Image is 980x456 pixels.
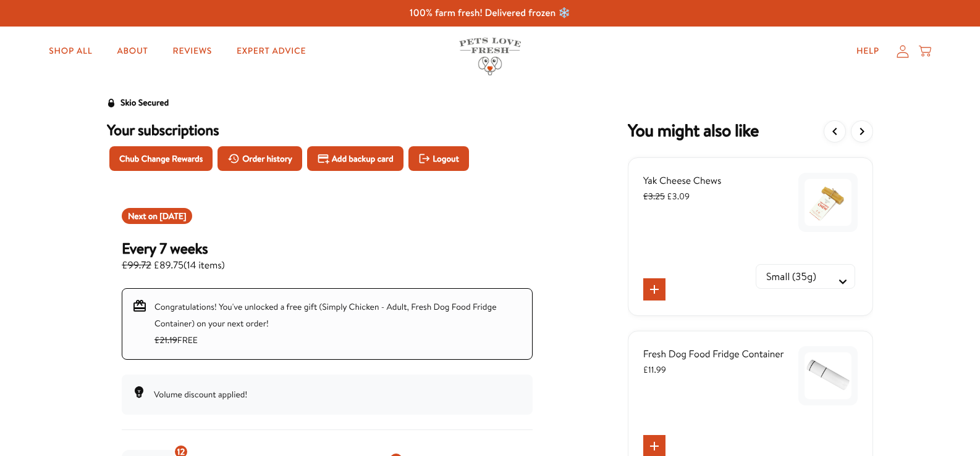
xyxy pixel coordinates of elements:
button: Order history [218,146,302,171]
iframe: Gorgias live chat messenger [918,398,968,444]
button: Logout [408,146,469,171]
span: Yak Cheese Chews [643,174,722,188]
s: £3.25 [643,190,665,202]
a: Reviews [163,39,222,64]
span: Fresh Dog Food Fridge Container [643,347,784,361]
span: Order history [242,152,292,165]
button: Chub Change Rewards [109,146,213,171]
span: Volume discount applied! [154,388,247,400]
a: Help [847,39,889,64]
div: Skio Secured [120,96,169,110]
div: Shipment 2025-10-13T23:00:00+00:00 [122,208,192,224]
img: Pets Love Fresh [459,38,521,75]
svg: Security [107,99,116,107]
span: Oct 14, 2025 (Europe/London) [159,210,186,222]
a: About [107,39,158,64]
span: £3.09 [643,190,690,202]
a: Skio Secured [107,96,169,120]
s: £99.72 [122,259,151,272]
s: £21.19 [154,334,177,346]
h2: You might also want to add a one time order to your subscription. [628,120,759,143]
a: Expert Advice [227,39,316,64]
span: £89.75 ( 14 items ) [122,257,225,273]
h3: Your subscriptions [107,120,547,139]
span: Next on [128,210,186,222]
span: Logout [433,152,458,165]
span: £11.99 [643,363,666,376]
div: Subscription for 14 items with cost £89.75. Renews Every 7 weeks [122,239,533,273]
a: Shop All [39,39,102,64]
span: Chub Change Rewards [119,152,203,165]
iframe: Gorgias live chat window [712,56,968,400]
span: Add backup card [332,152,394,165]
span: Congratulations! You've unlocked a free gift (Simply Chicken - Adult, Fresh Dog Food Fridge Conta... [154,301,497,346]
h3: Every 7 weeks [122,239,225,257]
button: Add backup card [307,146,403,171]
